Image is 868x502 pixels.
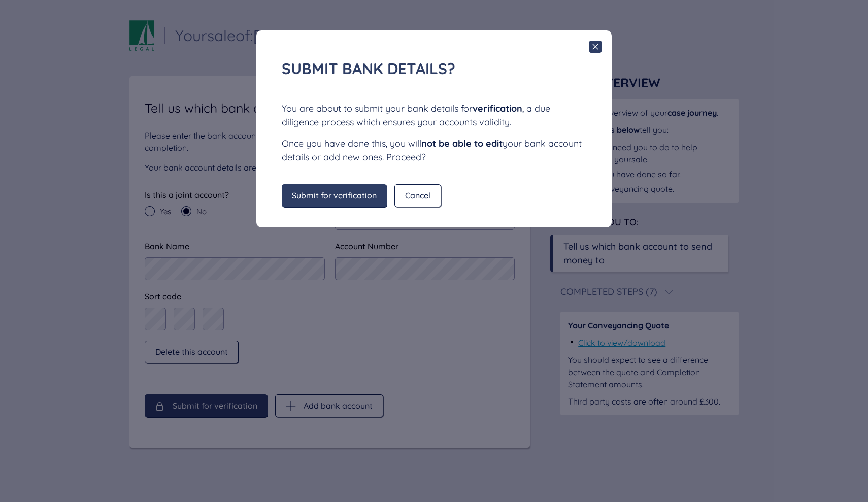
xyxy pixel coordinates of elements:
span: Submit bank details? [282,59,455,78]
span: Submit for verification [292,191,377,200]
span: not be able to edit [421,138,503,149]
span: Cancel [405,191,430,200]
div: Once you have done this, you will your bank account details or add new ones. Proceed? [282,137,586,164]
span: verification [473,103,522,114]
div: You are about to submit your bank details for , a due diligence process which ensures your accoun... [282,102,586,129]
